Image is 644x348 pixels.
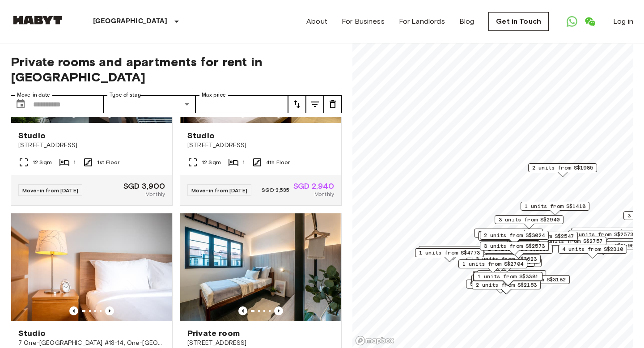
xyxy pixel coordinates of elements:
[513,232,574,240] span: 1 units from S$2547
[509,232,578,246] div: Map marker
[484,242,545,250] span: 3 units from S$2573
[462,260,523,268] span: 1 units from S$2704
[478,229,539,237] span: 3 units from S$1985
[419,246,487,260] div: Map marker
[93,16,168,27] p: [GEOGRAPHIC_DATA]
[399,16,445,27] a: For Landlords
[488,12,549,31] a: Get in Touch
[11,16,64,25] img: Habyt
[423,246,483,255] span: 1 units from S$4196
[572,230,633,238] span: 1 units from S$2573
[472,255,541,268] div: Map marker
[481,271,542,279] span: 5 units from S$1838
[568,230,637,244] div: Map marker
[571,228,640,242] div: Map marker
[473,272,542,286] div: Map marker
[342,16,385,27] a: For Business
[499,216,559,224] span: 3 units from S$2940
[505,276,566,284] span: 1 units from S$3182
[355,335,394,346] a: Mapbox logo
[525,202,585,210] span: 1 units from S$1418
[484,231,545,239] span: 2 units from S$3024
[17,91,50,99] label: Move-in date
[558,245,627,259] div: Map marker
[477,270,546,284] div: Map marker
[472,280,541,294] div: Map marker
[474,229,543,242] div: Map marker
[613,16,633,27] a: Log in
[542,237,602,245] span: 2 units from S$2757
[521,202,589,216] div: Map marker
[110,91,141,99] label: Type of stay
[466,280,535,293] div: Map marker
[495,215,563,229] div: Map marker
[480,242,549,255] div: Map marker
[528,163,597,177] div: Map marker
[484,245,553,259] div: Map marker
[575,228,636,236] span: 3 units from S$1480
[478,232,550,246] div: Map marker
[459,16,475,27] a: Blog
[458,259,527,273] div: Map marker
[415,248,484,262] div: Map marker
[419,249,480,257] span: 1 units from S$4773
[538,237,606,250] div: Map marker
[470,280,531,288] span: 5 units from S$1680
[474,272,542,286] div: Map marker
[306,16,327,27] a: About
[501,275,570,289] div: Map marker
[563,13,581,30] a: Open WhatsApp
[532,164,593,172] span: 2 units from S$1985
[480,231,549,245] div: Map marker
[473,258,542,272] div: Map marker
[581,13,599,30] a: Open WeChat
[471,275,540,289] div: Map marker
[478,272,538,280] span: 1 units from S$3381
[202,91,226,99] label: Max price
[562,245,623,253] span: 4 units from S$2310
[476,255,537,263] span: 3 units from S$3623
